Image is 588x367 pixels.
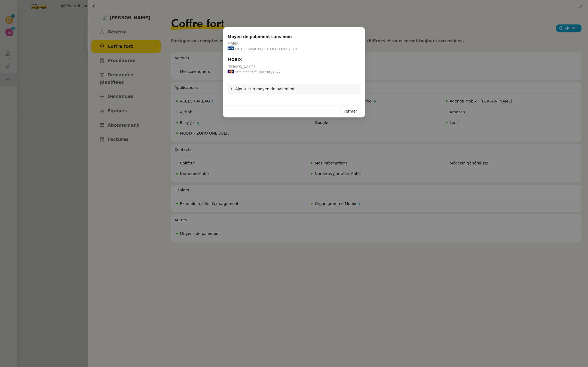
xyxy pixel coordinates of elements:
div: Ajouter un moyen de paiement [228,84,360,94]
span: 08/2029 [267,70,281,75]
div: [PERSON_NAME] [228,64,354,70]
span: FR XX 16958 00001 XXXXXXXX 7318 [235,46,297,52]
div: MOBIX [228,41,354,46]
span: Fermer [344,108,357,114]
strong: Moyen de paiement sans nom [228,34,297,40]
button: Fermer [341,108,360,115]
img: card [228,46,234,50]
strong: MOBIX [228,57,247,63]
img: card [228,70,234,73]
span: Ajouter un moyen de paiement [235,87,295,91]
